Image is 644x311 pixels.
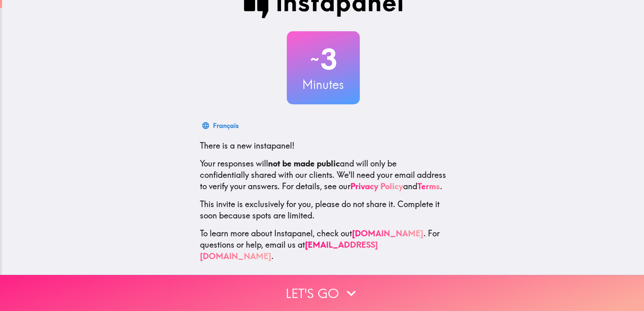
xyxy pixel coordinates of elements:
[200,117,242,134] button: Français
[200,228,447,262] p: To learn more about Instapanel, check out . For questions or help, email us at .
[200,158,447,192] p: Your responses will and will only be confidentially shared with our clients. We'll need your emai...
[213,120,238,131] div: Français
[200,199,447,221] p: This invite is exclusively for you, please do not share it. Complete it soon because spots are li...
[309,47,320,71] span: ~
[200,240,378,261] a: [EMAIL_ADDRESS][DOMAIN_NAME]
[287,76,360,93] h3: Minutes
[287,43,360,76] h2: 3
[352,228,423,238] a: [DOMAIN_NAME]
[417,181,440,191] a: Terms
[350,181,403,191] a: Privacy Policy
[268,158,340,168] b: not be made public
[200,140,294,151] span: There is a new instapanel!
